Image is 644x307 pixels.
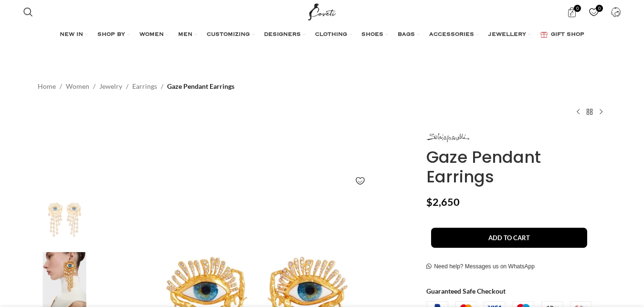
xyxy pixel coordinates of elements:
[540,32,548,38] img: GiftBag
[426,196,433,208] span: $
[426,196,460,208] bdi: 2,650
[306,7,338,15] a: Site logo
[60,25,88,44] a: NEW IN
[19,25,626,44] div: Main navigation
[488,25,531,44] a: JEWELLERY
[264,25,306,44] a: DESIGNERS
[562,2,581,21] a: 0
[99,81,122,92] a: Jewelry
[38,81,234,92] nav: Breadcrumb
[426,263,535,271] a: Need help? Messages us on WhatsApp
[551,31,584,39] span: GIFT SHOP
[66,81,89,92] a: Women
[207,31,250,39] span: CUSTOMIZING
[97,25,130,44] a: SHOP BY
[488,31,526,39] span: JEWELLERY
[264,31,301,39] span: DESIGNERS
[139,31,164,39] span: WOMEN
[595,106,607,117] a: Next product
[361,31,383,39] span: SHOES
[38,81,56,92] a: Home
[398,31,415,39] span: BAGS
[572,106,584,117] a: Previous product
[315,31,347,39] span: CLOTHING
[574,5,581,12] span: 0
[540,25,584,44] a: GIFT SHOP
[429,31,474,39] span: ACCESSORIES
[584,2,603,21] div: My Wishlist
[97,31,125,39] span: SHOP BY
[207,25,254,44] a: CUSTOMIZING
[361,25,388,44] a: SHOES
[35,191,94,247] img: Gaze Pendant Earrings
[426,148,606,187] h1: Gaze Pendant Earrings
[429,25,479,44] a: ACCESSORIES
[584,2,603,21] a: 0
[426,287,506,295] strong: Guaranteed Safe Checkout
[426,133,469,142] img: Schiaparelli
[178,31,192,39] span: MEN
[60,31,83,39] span: NEW IN
[398,25,420,44] a: BAGS
[431,228,587,248] button: Add to cart
[167,81,234,92] span: Gaze Pendant Earrings
[139,25,169,44] a: WOMEN
[315,25,352,44] a: CLOTHING
[19,2,38,21] a: Search
[596,5,603,12] span: 0
[132,81,157,92] a: Earrings
[178,25,197,44] a: MEN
